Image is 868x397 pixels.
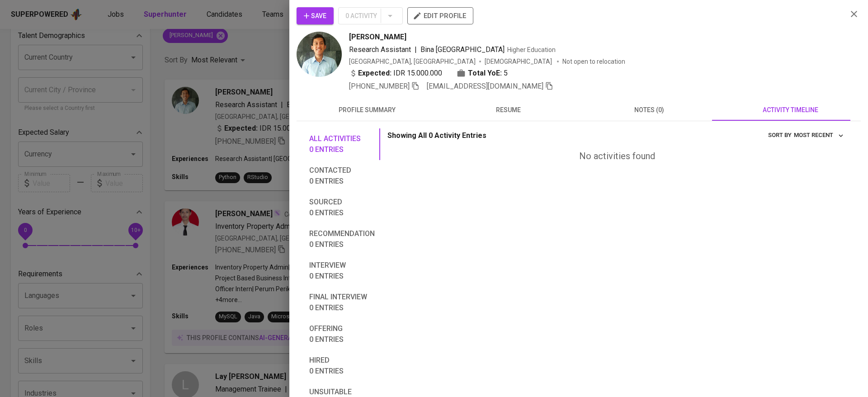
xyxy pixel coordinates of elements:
span: activity timeline [725,104,855,116]
button: sort by [792,128,846,142]
span: Offering 0 entries [309,323,375,345]
p: Not open to relocation [562,57,625,66]
span: Contacted 0 entries [309,165,375,187]
span: | [415,44,417,55]
span: edit profile [415,10,466,22]
span: sort by [768,132,792,138]
a: edit profile [407,12,473,19]
span: [DEMOGRAPHIC_DATA] [485,57,553,66]
b: Expected: [358,68,392,79]
span: [EMAIL_ADDRESS][DOMAIN_NAME] [427,82,543,90]
span: Hired 0 entries [309,355,375,377]
span: Research Assistant [349,45,411,54]
span: Sourced 0 entries [309,197,375,218]
p: Showing All 0 Activity Entries [387,130,486,141]
button: edit profile [407,7,473,24]
div: [GEOGRAPHIC_DATA], [GEOGRAPHIC_DATA] [349,57,476,66]
span: 5 [504,68,508,79]
span: [PERSON_NAME] [349,32,406,43]
span: Final interview 0 entries [309,292,375,313]
img: e1dc8c962c2260a4aa821f55996467f0.jpg [297,32,342,77]
span: All activities 0 entries [309,133,375,155]
span: Most Recent [794,130,844,141]
span: Save [304,10,326,22]
span: Higher Education [507,46,556,53]
div: IDR 15.000.000 [349,68,442,79]
button: Save [297,7,334,24]
b: Total YoE: [468,68,502,79]
span: profile summary [302,104,432,116]
span: Recommendation 0 entries [309,228,375,250]
span: notes (0) [584,104,714,116]
span: resume [443,104,573,116]
div: No activities found [387,150,846,163]
span: Bina [GEOGRAPHIC_DATA] [420,45,505,54]
span: Interview 0 entries [309,260,375,282]
span: [PHONE_NUMBER] [349,82,410,90]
